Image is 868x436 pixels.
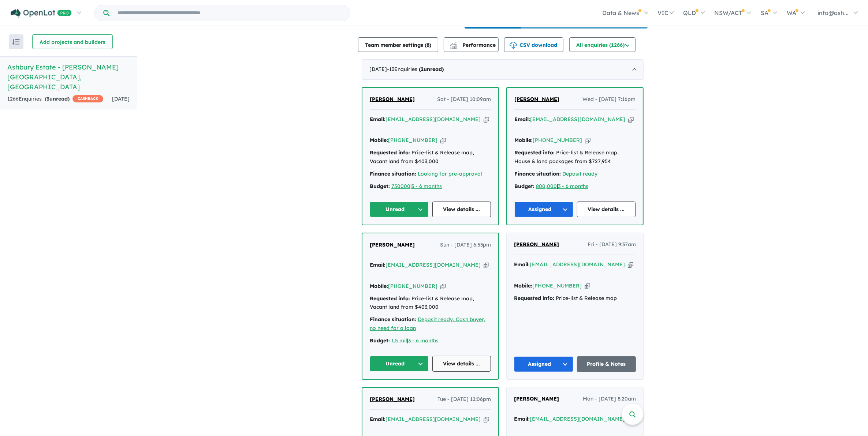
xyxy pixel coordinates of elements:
[504,37,563,52] button: CSV download
[411,183,442,189] a: 3 - 6 months
[440,282,446,290] button: Copy
[514,241,559,248] span: [PERSON_NAME]
[112,95,130,102] span: [DATE]
[32,34,113,49] button: Add projects and builders
[370,294,491,312] div: Price-list & Release map, Vacant land from $403,000
[530,416,625,422] a: [EMAIL_ADDRESS][DOMAIN_NAME]
[514,137,533,143] strong: Mobile:
[514,240,559,249] a: [PERSON_NAME]
[370,149,491,166] div: Price-list & Release map, Vacant land from $403,000
[514,149,555,156] strong: Requested info:
[370,149,410,156] strong: Requested info:
[514,261,530,268] strong: Email:
[7,95,103,104] div: 1266 Enquir ies
[370,395,415,404] a: [PERSON_NAME]
[628,261,633,268] button: Copy
[536,183,557,189] a: 800,000
[370,262,385,268] strong: Email:
[514,395,559,403] a: [PERSON_NAME]
[582,95,636,104] span: Wed - [DATE] 7:16pm
[437,95,491,104] span: Sat - [DATE] 10:09am
[370,96,415,102] span: [PERSON_NAME]
[510,42,517,49] img: download icon
[419,66,444,72] strong: ( unread)
[514,294,636,303] div: Price-list & Release map
[388,283,437,289] a: [PHONE_NUMBER]
[514,356,573,372] button: Assigned
[532,282,582,289] a: [PHONE_NUMBER]
[362,59,644,80] div: [DATE]
[514,149,636,166] div: Price-list & Release map, House & land packages from $727,954
[408,337,439,344] a: 3 - 6 months
[562,170,597,177] u: Deposit ready
[421,66,424,72] span: 2
[514,170,561,177] strong: Finance situation:
[370,202,429,217] button: Unread
[370,241,415,248] span: [PERSON_NAME]
[370,116,385,123] strong: Email:
[370,95,415,104] a: [PERSON_NAME]
[569,37,636,52] button: All enquiries (1266)
[514,183,534,189] strong: Budget:
[45,95,70,102] strong: ( unread)
[514,95,559,104] a: [PERSON_NAME]
[370,356,429,372] button: Unread
[530,116,625,123] a: [EMAIL_ADDRESS][DOMAIN_NAME]
[370,396,415,402] span: [PERSON_NAME]
[514,416,530,422] strong: Email:
[432,202,491,217] a: View details ...
[370,337,491,345] div: |
[391,337,407,344] a: 1.5 mil
[391,183,410,189] a: 750000
[514,282,532,289] strong: Mobile:
[577,202,636,217] a: View details ...
[370,316,485,331] a: Deposit ready, Cash buyer, no need for a loan
[585,282,590,290] button: Copy
[385,262,481,268] a: [EMAIL_ADDRESS][DOMAIN_NAME]
[370,295,410,302] strong: Requested info:
[370,183,390,189] strong: Budget:
[370,316,416,323] strong: Finance situation:
[583,395,636,403] span: Mon - [DATE] 8:20am
[450,44,457,49] img: bar-chart.svg
[358,37,438,52] button: Team member settings (8)
[484,416,489,423] button: Copy
[370,283,388,289] strong: Mobile:
[437,395,491,404] span: Tue - [DATE] 12:06pm
[450,42,457,46] img: line-chart.svg
[426,42,429,48] span: 8
[370,137,388,143] strong: Mobile:
[387,66,444,72] span: - 13 Enquir ies
[514,295,554,301] strong: Requested info:
[514,202,573,217] button: Assigned
[484,261,489,269] button: Copy
[46,95,49,102] span: 3
[530,261,625,268] a: [EMAIL_ADDRESS][DOMAIN_NAME]
[514,116,530,123] strong: Email:
[514,96,559,102] span: [PERSON_NAME]
[370,416,385,422] strong: Email:
[628,116,634,123] button: Copy
[418,170,482,177] a: Looking for pre-approval
[370,337,390,344] strong: Budget:
[533,137,582,143] a: [PHONE_NUMBER]
[432,356,491,372] a: View details ...
[558,183,588,189] a: 3 - 6 months
[111,5,349,21] input: Try estate name, suburb, builder or developer
[514,182,636,191] div: |
[370,182,491,191] div: |
[12,39,20,45] img: sort.svg
[440,136,446,144] button: Copy
[577,356,636,372] a: Profile & Notes
[440,241,491,249] span: Sun - [DATE] 6:53pm
[514,395,559,402] span: [PERSON_NAME]
[11,9,72,18] img: Openlot PRO Logo White
[484,116,489,123] button: Copy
